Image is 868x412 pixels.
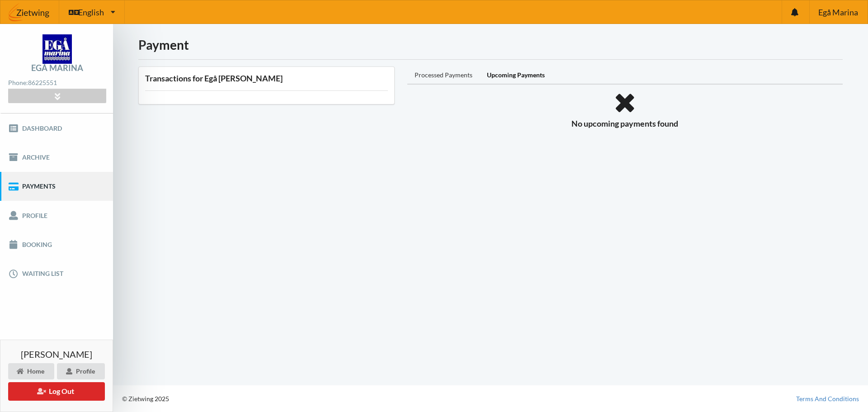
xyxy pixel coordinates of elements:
[8,77,106,89] div: Phone:
[8,382,105,401] button: Log Out
[480,66,552,85] div: Upcoming Payments
[818,8,858,16] span: Egå Marina
[21,350,92,359] span: [PERSON_NAME]
[796,394,859,403] a: Terms And Conditions
[31,64,83,72] div: Egå Marina
[57,363,105,379] div: Profile
[145,73,388,84] h3: Transactions for Egå [PERSON_NAME]
[42,34,72,64] img: logo
[28,79,57,86] strong: 86225551
[407,66,480,85] div: Processed Payments
[8,363,54,379] div: Home
[78,8,104,16] span: English
[138,37,843,53] h1: Payment
[407,91,843,129] div: No upcoming payments found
